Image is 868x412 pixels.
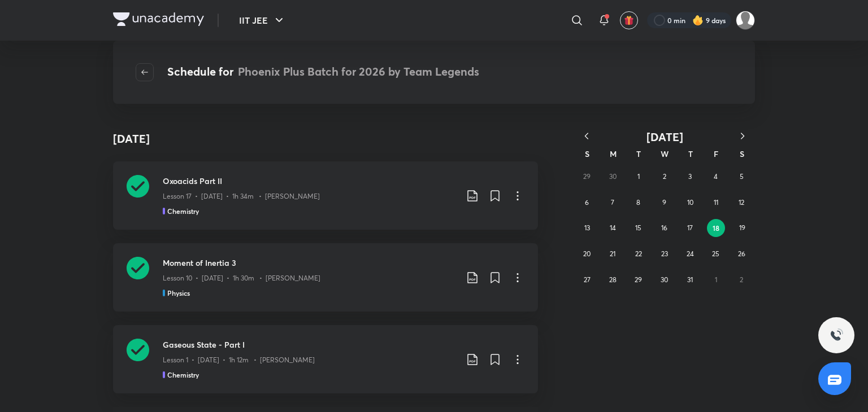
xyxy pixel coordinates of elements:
button: July 31, 2025 [681,271,699,289]
abbr: Friday [714,148,718,159]
img: avatar [624,15,634,25]
a: Oxoacids Part IILesson 17 • [DATE] • 1h 34m • [PERSON_NAME]Chemistry [113,161,538,230]
abbr: Monday [610,148,617,159]
img: Company Logo [113,12,204,26]
h5: Physics [167,288,190,298]
abbr: July 26, 2025 [738,249,745,258]
abbr: July 12, 2025 [739,198,744,207]
button: July 11, 2025 [707,194,725,212]
button: July 28, 2025 [604,271,622,289]
button: July 10, 2025 [681,194,699,212]
button: July 24, 2025 [681,245,699,263]
abbr: July 10, 2025 [687,198,693,207]
abbr: July 16, 2025 [661,223,667,232]
abbr: July 29, 2025 [635,275,642,284]
button: July 14, 2025 [604,219,622,237]
abbr: July 19, 2025 [739,223,745,232]
span: [DATE] [646,129,683,144]
button: July 6, 2025 [578,194,596,212]
abbr: July 25, 2025 [712,249,719,258]
h5: Chemistry [167,370,199,380]
button: July 7, 2025 [604,194,622,212]
abbr: Thursday [688,148,693,159]
abbr: July 8, 2025 [636,198,640,207]
button: July 25, 2025 [707,245,725,263]
button: July 4, 2025 [707,168,725,186]
p: Lesson 1 • [DATE] • 1h 12m • [PERSON_NAME] [163,355,315,365]
a: Company Logo [113,12,204,29]
p: Lesson 17 • [DATE] • 1h 34m • [PERSON_NAME] [163,191,320,201]
abbr: July 14, 2025 [610,223,616,232]
p: Lesson 10 • [DATE] • 1h 30m • [PERSON_NAME] [163,273,320,283]
h4: [DATE] [113,130,150,147]
button: July 5, 2025 [732,168,750,186]
abbr: July 21, 2025 [610,249,615,258]
button: IIT JEE [232,9,293,32]
abbr: July 9, 2025 [662,198,666,207]
abbr: July 15, 2025 [635,223,641,232]
abbr: Saturday [740,148,744,159]
button: July 27, 2025 [578,271,596,289]
abbr: July 7, 2025 [611,198,614,207]
button: July 2, 2025 [656,168,674,186]
button: July 30, 2025 [656,271,674,289]
abbr: July 13, 2025 [584,223,590,232]
button: July 9, 2025 [656,194,674,212]
h3: Moment of Inertia 3 [163,257,457,269]
abbr: Wednesday [661,148,669,159]
a: Moment of Inertia 3Lesson 10 • [DATE] • 1h 30m • [PERSON_NAME]Physics [113,243,538,312]
button: July 23, 2025 [656,245,674,263]
img: ttu [830,328,843,342]
abbr: July 3, 2025 [688,172,692,181]
abbr: July 17, 2025 [687,223,693,232]
abbr: July 30, 2025 [661,275,668,284]
span: Phoenix Plus Batch for 2026 by Team Legends [238,64,479,79]
button: July 17, 2025 [681,219,699,237]
button: July 21, 2025 [604,245,622,263]
button: July 18, 2025 [707,219,725,237]
abbr: July 28, 2025 [609,275,617,284]
img: Shreyas Bhanu [736,11,755,30]
img: streak [692,15,704,26]
button: July 16, 2025 [656,219,674,237]
button: July 19, 2025 [733,219,751,237]
h4: Schedule for [167,63,479,81]
abbr: July 11, 2025 [714,198,718,207]
button: July 8, 2025 [630,194,648,212]
button: July 29, 2025 [630,271,648,289]
button: July 20, 2025 [578,245,596,263]
abbr: July 4, 2025 [714,172,718,181]
h3: Oxoacids Part II [163,175,457,187]
button: avatar [620,11,638,29]
h3: Gaseous State - Part I [163,339,457,350]
abbr: July 27, 2025 [584,275,591,284]
abbr: July 5, 2025 [740,172,744,181]
button: July 26, 2025 [732,245,750,263]
button: July 22, 2025 [630,245,648,263]
abbr: Tuesday [636,148,641,159]
button: [DATE] [599,130,730,144]
abbr: July 6, 2025 [585,198,589,207]
abbr: July 20, 2025 [583,249,591,258]
button: July 15, 2025 [630,219,648,237]
abbr: Sunday [585,148,589,159]
button: July 3, 2025 [681,168,699,186]
abbr: July 1, 2025 [637,172,640,181]
h5: Chemistry [167,206,199,216]
button: July 12, 2025 [732,194,750,212]
abbr: July 2, 2025 [663,172,666,181]
button: July 1, 2025 [630,168,648,186]
abbr: July 23, 2025 [661,249,668,258]
abbr: July 18, 2025 [713,223,719,233]
button: July 13, 2025 [578,219,596,237]
a: Gaseous State - Part ILesson 1 • [DATE] • 1h 12m • [PERSON_NAME]Chemistry [113,325,538,393]
abbr: July 22, 2025 [635,249,642,258]
abbr: July 31, 2025 [687,275,693,284]
abbr: July 24, 2025 [687,249,694,258]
